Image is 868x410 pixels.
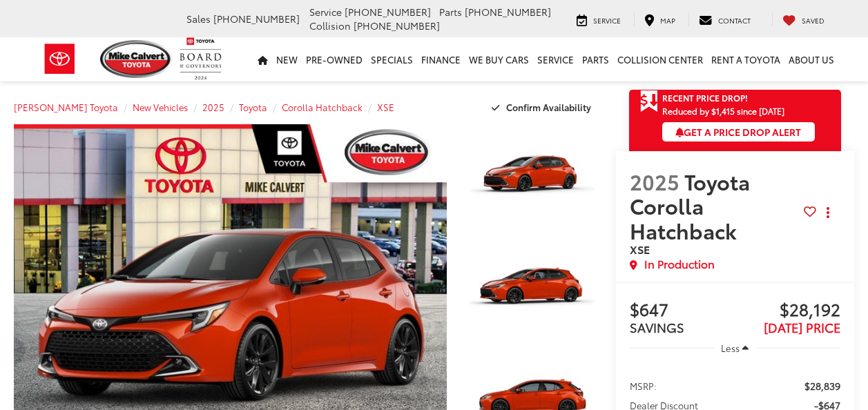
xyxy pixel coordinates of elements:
a: 2025 [202,101,224,113]
a: XSE [377,101,394,113]
span: XSE [630,241,650,257]
a: Service [533,37,578,81]
span: Reduced by $1,415 since [DATE] [662,106,815,115]
span: Less [721,342,740,354]
span: Parts [439,5,462,19]
a: WE BUY CARS [465,37,533,81]
a: Map [634,12,686,26]
a: Toyota [239,101,267,113]
span: Sales [186,12,211,26]
span: Contact [718,15,751,26]
a: Rent a Toyota [707,37,784,81]
span: In Production [644,256,715,272]
span: Toyota Corolla Hatchback [630,166,750,244]
span: Get Price Drop Alert [640,90,658,113]
a: Service [566,12,631,26]
img: 2025 Toyota Corolla Hatchback XSE [461,235,603,342]
a: My Saved Vehicles [772,12,835,26]
span: Service [309,5,342,19]
a: New [272,37,302,81]
a: Finance [417,37,465,81]
a: About Us [784,37,838,81]
a: Parts [578,37,613,81]
span: dropdown dots [827,207,829,218]
a: Expand Photo 1 [462,124,601,229]
span: Service [593,15,621,26]
a: [PERSON_NAME] Toyota [14,101,118,113]
a: Get Price Drop Alert Recent Price Drop! [629,90,841,106]
button: Actions [816,200,840,224]
a: Pre-Owned [302,37,367,81]
span: [PHONE_NUMBER] [465,5,551,19]
span: SAVINGS [630,318,684,336]
span: [PHONE_NUMBER] [345,5,431,19]
span: $28,839 [804,379,840,393]
span: Confirm Availability [506,101,591,113]
span: Map [660,15,675,26]
a: Home [253,37,272,81]
span: Get a Price Drop Alert [675,125,801,139]
span: [DATE] PRICE [764,318,840,336]
span: $28,192 [735,300,840,321]
a: Corolla Hatchback [282,101,363,113]
a: Expand Photo 2 [462,237,601,342]
img: Toyota [34,37,86,81]
a: Specials [367,37,417,81]
span: [PHONE_NUMBER] [354,19,440,32]
span: $647 [630,300,735,321]
span: MSRP: [630,379,657,393]
button: Confirm Availability [484,95,602,119]
img: Mike Calvert Toyota [100,40,173,78]
img: 2025 Toyota Corolla Hatchback XSE [461,123,603,230]
a: Contact [688,12,761,26]
a: Collision Center [613,37,707,81]
span: [PHONE_NUMBER] [213,12,300,26]
span: Collision [309,19,351,32]
a: New Vehicles [133,101,188,113]
span: Recent Price Drop! [662,92,748,104]
span: Saved [802,15,824,26]
button: Less [715,335,756,360]
span: 2025 [630,166,679,196]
